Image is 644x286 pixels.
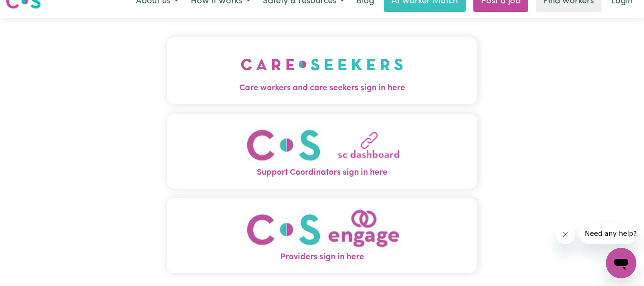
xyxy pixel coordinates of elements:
[167,37,478,104] button: Care workers and care seekers sign in here
[167,251,478,264] span: Providers sign in here
[167,82,478,95] span: Care workers and care seekers sign in here
[606,248,636,278] iframe: Button to launch messaging window
[167,198,478,273] button: Providers sign in here
[6,7,58,14] span: Need any help?
[167,114,478,189] button: Support Coordinators sign in here
[167,167,478,179] span: Support Coordinators sign in here
[556,225,575,244] iframe: Close message
[579,223,636,244] iframe: Message from company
